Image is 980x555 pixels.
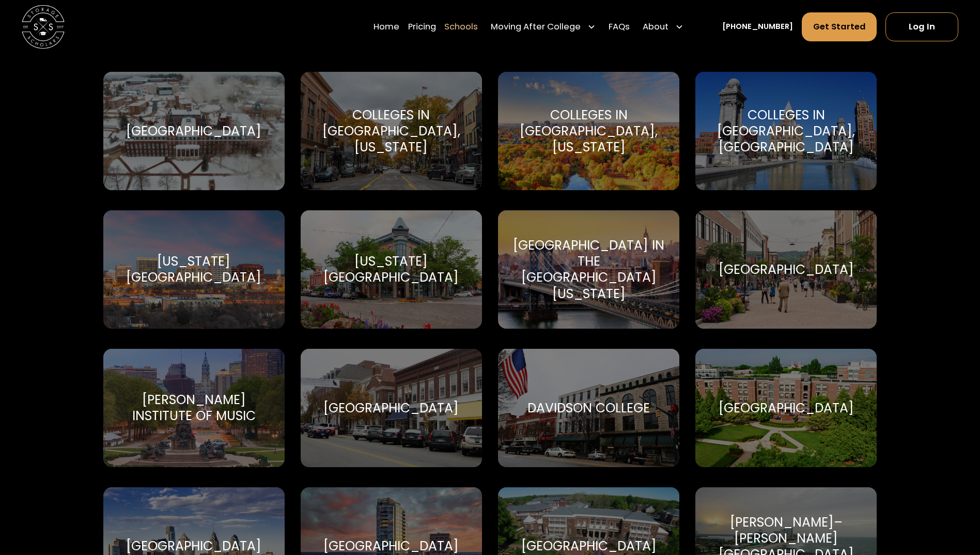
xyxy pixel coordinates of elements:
[609,12,630,42] a: FAQs
[722,21,793,33] a: [PHONE_NUMBER]
[487,12,600,42] div: Moving After College
[511,107,666,156] div: Colleges in [GEOGRAPHIC_DATA], [US_STATE]
[374,12,399,42] a: Home
[527,400,650,416] div: Davidson College
[323,538,459,554] div: [GEOGRAPHIC_DATA]
[103,210,285,329] a: Go to selected school
[126,538,261,554] div: [GEOGRAPHIC_DATA]
[802,12,877,41] a: Get Started
[314,107,469,156] div: Colleges in [GEOGRAPHIC_DATA], [US_STATE]
[103,72,285,190] a: Go to selected school
[511,237,666,302] div: [GEOGRAPHIC_DATA] in the [GEOGRAPHIC_DATA][US_STATE]
[314,253,469,285] div: [US_STATE][GEOGRAPHIC_DATA]
[22,5,65,48] img: Storage Scholars main logo
[408,12,436,42] a: Pricing
[301,210,482,329] a: Go to selected school
[695,349,877,467] a: Go to selected school
[695,72,877,190] a: Go to selected school
[498,210,679,329] a: Go to selected school
[643,21,668,34] div: About
[708,107,864,156] div: Colleges in [GEOGRAPHIC_DATA], [GEOGRAPHIC_DATA]
[695,210,877,329] a: Go to selected school
[301,72,482,190] a: Go to selected school
[885,12,958,41] a: Log In
[116,253,272,285] div: [US_STATE][GEOGRAPHIC_DATA]
[639,12,688,42] div: About
[491,21,581,34] div: Moving After College
[323,400,459,416] div: [GEOGRAPHIC_DATA]
[498,72,679,190] a: Go to selected school
[116,392,272,424] div: [PERSON_NAME] Institute of Music
[103,349,285,467] a: Go to selected school
[498,349,679,467] a: Go to selected school
[126,123,261,139] div: [GEOGRAPHIC_DATA]
[301,349,482,467] a: Go to selected school
[444,12,478,42] a: Schools
[521,538,657,554] div: [GEOGRAPHIC_DATA]
[719,400,854,416] div: [GEOGRAPHIC_DATA]
[719,261,854,277] div: [GEOGRAPHIC_DATA]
